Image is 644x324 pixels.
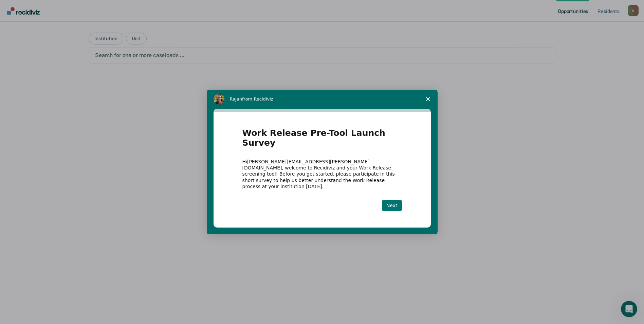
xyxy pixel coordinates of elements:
[242,128,402,152] h1: Work Release Pre-Tool Launch Survey
[242,159,402,190] div: Hi , welcome to Recidiviz and your Work Release screening tool! Before you get started, please pa...
[382,200,402,211] button: Next
[242,96,273,102] span: from Recidiviz
[242,159,370,170] a: [PERSON_NAME][EMAIL_ADDRESS][PERSON_NAME][DOMAIN_NAME]
[419,90,438,109] span: Close survey
[230,96,242,102] span: Rajan
[214,94,224,105] img: Profile image for Rajan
